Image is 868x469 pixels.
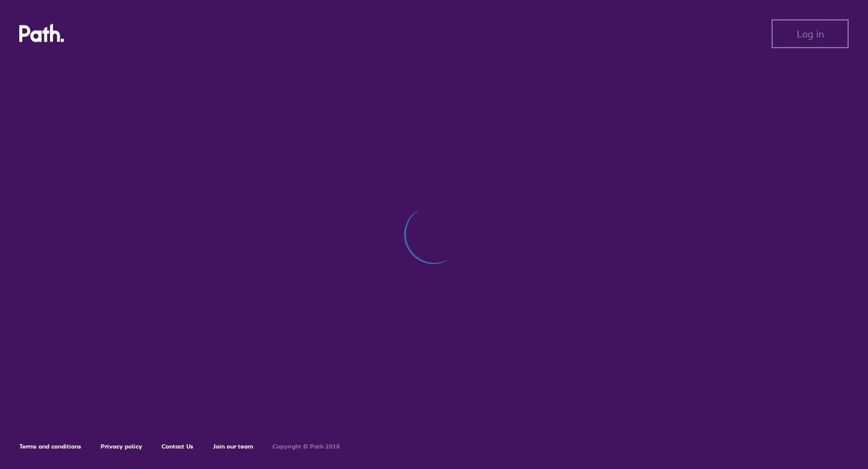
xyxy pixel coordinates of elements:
[772,19,849,48] button: Log in
[19,442,81,450] a: Terms and conditions
[101,442,142,450] a: Privacy policy
[272,443,340,450] h6: Copyright © Path 2018
[162,442,193,450] a: Contact Us
[213,442,253,450] a: Join our team
[797,28,824,39] span: Log in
